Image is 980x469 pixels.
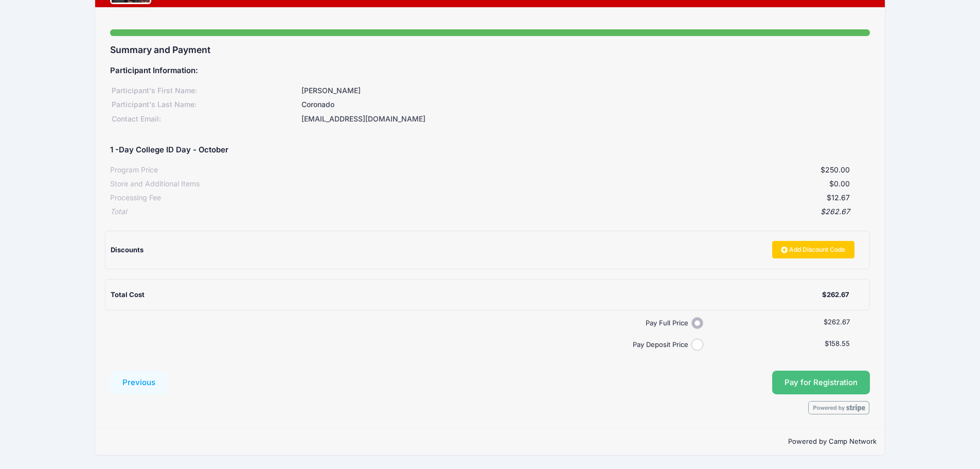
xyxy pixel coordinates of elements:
[110,85,300,96] div: Participant's First Name:
[772,241,854,258] a: Add Discount Code
[103,437,877,447] p: Powered by Camp Network
[200,179,850,189] div: $0.00
[300,99,870,110] div: Coronado
[821,165,850,174] span: $250.00
[111,246,144,254] span: Discounts
[110,66,870,76] h5: Participant Information:
[110,165,158,176] div: Program Price
[114,340,691,350] label: Pay Deposit Price
[300,85,870,96] div: [PERSON_NAME]
[300,114,870,125] div: [EMAIL_ADDRESS][DOMAIN_NAME]
[110,371,168,394] button: Previous
[110,44,870,55] h3: Summary and Payment
[111,290,822,300] div: Total Cost
[110,179,200,189] div: Store and Additional Items
[161,193,850,203] div: $12.67
[110,193,161,203] div: Processing Fee
[114,318,691,328] label: Pay Full Price
[824,317,850,327] label: $262.67
[110,146,228,155] h5: 1 -Day College ID Day - October
[127,206,850,217] div: $262.67
[772,371,870,394] button: Pay for Registration
[822,290,849,300] div: $262.67
[110,206,127,217] div: Total
[110,114,300,125] div: Contact Email:
[825,339,850,349] label: $158.55
[110,99,300,110] div: Participant's Last Name:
